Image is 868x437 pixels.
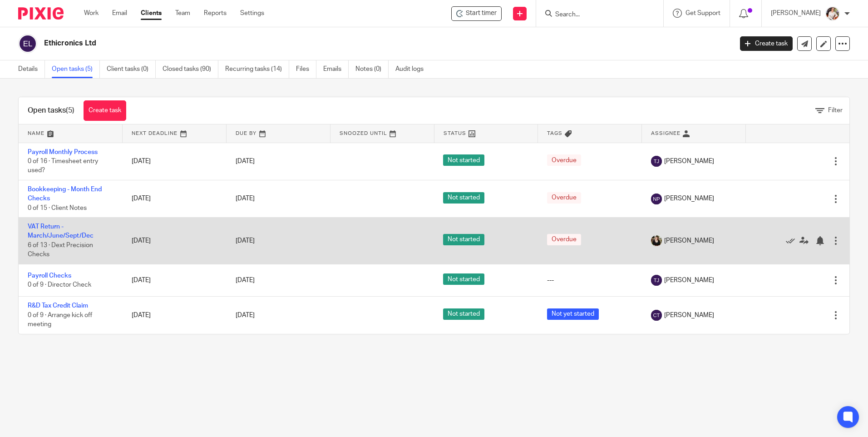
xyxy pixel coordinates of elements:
span: [PERSON_NAME] [664,311,714,320]
a: Clients [141,9,162,18]
a: Payroll Monthly Process [28,149,98,155]
a: Recurring tasks (14) [225,60,289,78]
span: Not started [443,154,484,166]
td: [DATE] [123,218,227,264]
a: Mark as done [786,236,799,245]
a: Work [84,9,99,18]
span: Overdue [547,192,581,204]
img: svg%3E [651,310,662,321]
a: Closed tasks (90) [163,60,218,78]
span: Snoozed Until [340,131,387,136]
a: Payroll Checks [28,273,71,279]
td: [DATE] [123,143,227,180]
img: svg%3E [651,156,662,167]
span: (5) [66,107,74,114]
a: Create task [740,36,793,51]
a: Open tasks (5) [52,60,100,78]
a: Files [296,60,316,78]
a: Notes (0) [355,60,389,78]
div: Ethicronics Ltd [451,6,502,21]
span: Start timer [466,9,497,18]
h2: Ethicronics Ltd [44,39,590,48]
span: Filter [828,107,843,114]
span: Get Support [686,10,720,16]
span: Overdue [547,234,581,245]
span: Not started [443,192,484,204]
a: Team [175,9,190,18]
span: Not yet started [547,308,599,320]
p: [PERSON_NAME] [771,9,821,18]
img: Helen%20Campbell.jpeg [651,235,662,246]
td: [DATE] [123,297,227,334]
img: Pixie [18,7,64,20]
a: Reports [204,9,227,18]
span: Tags [547,131,562,136]
span: 6 of 13 · Dext Precision Checks [28,242,93,258]
h1: Open tasks [28,106,74,115]
span: [PERSON_NAME] [664,236,714,245]
span: [DATE] [236,158,255,164]
a: R&D Tax Credit Claim [28,303,88,309]
span: [DATE] [236,196,255,202]
a: Audit logs [395,60,430,78]
img: svg%3E [18,34,37,53]
span: [DATE] [236,312,255,318]
a: Settings [240,9,264,18]
td: [DATE] [123,180,227,217]
span: 0 of 9 · Arrange kick off meeting [28,312,92,328]
span: Not started [443,273,484,285]
a: Details [18,60,45,78]
input: Search [554,11,636,19]
span: 0 of 15 · Client Notes [28,205,87,211]
span: [DATE] [236,277,255,283]
span: 0 of 16 · Timesheet entry used? [28,158,98,174]
div: --- [547,276,633,285]
img: svg%3E [651,194,662,204]
img: Kayleigh%20Henson.jpeg [825,6,840,21]
img: svg%3E [651,275,662,286]
span: [PERSON_NAME] [664,157,714,166]
span: Status [444,131,466,136]
a: Bookkeeping - Month End Checks [28,186,102,202]
span: Not started [443,234,484,245]
span: 0 of 9 · Director Check [28,282,91,288]
span: [PERSON_NAME] [664,194,714,203]
a: VAT Return - March/June/Sept/Dec [28,223,94,239]
td: [DATE] [123,264,227,296]
a: Email [112,9,127,18]
span: Overdue [547,154,581,166]
span: [PERSON_NAME] [664,276,714,285]
a: Client tasks (0) [107,60,156,78]
span: [DATE] [236,238,255,244]
a: Create task [84,100,126,121]
a: Emails [323,60,349,78]
span: Not started [443,308,484,320]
